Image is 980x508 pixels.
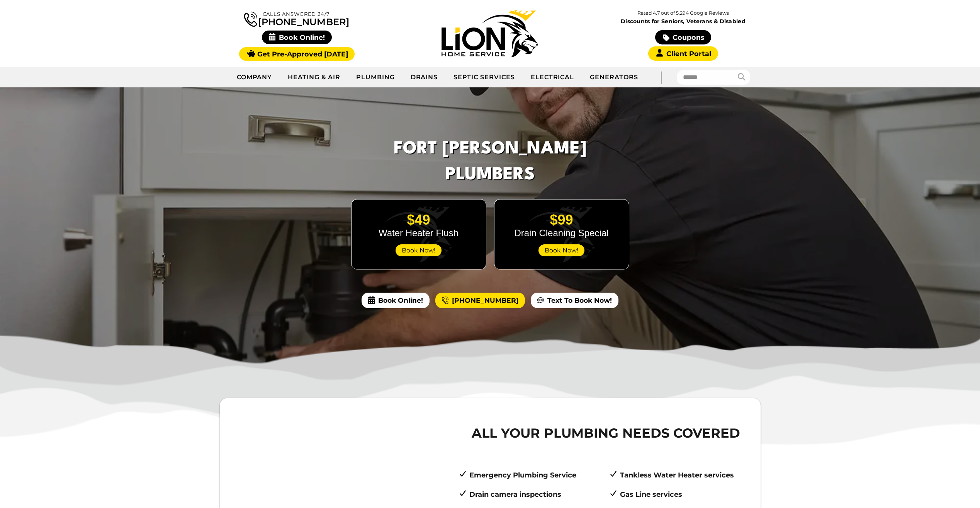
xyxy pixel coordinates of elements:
span: Book Now! [538,244,584,256]
p: Emergency Plumbing Service [469,469,602,481]
span: Book Online! [262,31,332,44]
a: Plumbing [348,68,403,87]
a: Drains [403,68,446,87]
a: Coupons [655,30,711,44]
span: Discounts for Seniors, Veterans & Disabled [588,19,778,24]
a: [PHONE_NUMBER] [435,293,525,308]
span: Book Online! [362,293,430,308]
img: Lion Home Service [442,10,538,57]
a: Get Pre-Approved [DATE] [239,47,355,61]
a: Client Portal [648,46,718,61]
p: Drain camera inspections [469,488,602,501]
p: Rated 4.7 out of 5,294 Google Reviews [586,9,780,17]
a: Septic Services [446,68,523,87]
a: Generators [582,68,646,87]
a: Electrical [523,68,583,87]
h1: Fort [PERSON_NAME] Plumbers [350,136,631,188]
span: All Your Plumbing Needs Covered [459,423,753,443]
a: Text To Book Now! [531,293,618,308]
span: Book Now! [396,244,442,256]
a: [PHONE_NUMBER] [244,10,349,27]
p: Tankless Water Heater services [620,469,753,481]
a: Company [229,68,280,87]
div: | [646,67,677,87]
p: Gas Line services [620,488,753,501]
a: Heating & Air [280,68,348,87]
